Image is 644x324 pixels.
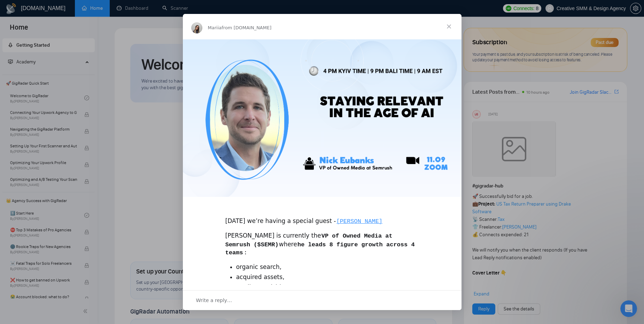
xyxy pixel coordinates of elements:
span: from [DOMAIN_NAME] [222,25,271,30]
code: [PERSON_NAME] [336,218,383,225]
li: acquired assets, [236,273,419,281]
span: Write a reply… [196,296,232,305]
div: [DATE] we’re having a special guest - [225,209,419,226]
code: VP of Owned Media at Semrush ($SEMR) [225,232,393,248]
div: Open conversation and reply [183,290,461,310]
div: [PERSON_NAME] is currently the where [225,232,419,257]
code: : [243,249,248,256]
li: media acquisitions, [236,283,419,292]
a: [PERSON_NAME] [336,217,383,224]
span: Close [436,14,461,39]
span: Mariia [208,25,222,30]
code: he leads 8 figure growth across 4 teams [225,241,415,257]
li: organic search, [236,263,419,271]
img: Profile image for Mariia [191,22,202,33]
